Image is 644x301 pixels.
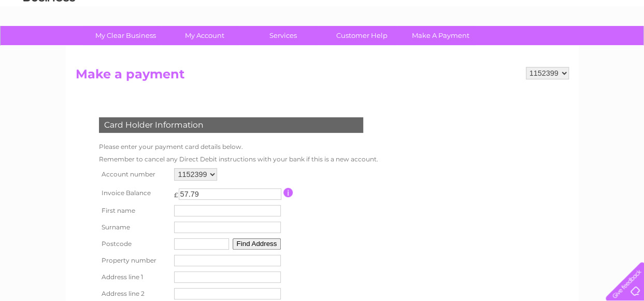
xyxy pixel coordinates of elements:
a: Log out [610,44,634,52]
button: Find Address [233,238,281,250]
img: logo.png [23,27,76,59]
th: First name [96,202,172,219]
th: Surname [96,219,172,236]
input: Information [283,188,293,197]
th: Address line 1 [96,269,172,285]
a: Telecoms [517,44,548,52]
th: Invoice Balance [96,183,172,202]
h2: Make a payment [76,67,569,87]
a: Make A Payment [398,26,483,45]
a: Contact [575,44,600,52]
div: Card Holder Information [99,117,363,133]
a: My Clear Business [83,26,168,45]
a: Services [240,26,326,45]
th: Property number [96,252,172,269]
a: 0333 014 3131 [449,5,520,18]
a: Water [462,44,481,52]
td: Remember to cancel any Direct Debit instructions with your bank if this is a new account. [96,153,381,166]
div: Clear Business is a trading name of Verastar Limited (registered in [GEOGRAPHIC_DATA] No. 3667643... [78,6,567,50]
td: Please enter your payment card details below. [96,141,381,153]
a: Blog [554,44,569,52]
th: Postcode [96,236,172,252]
a: Energy [488,44,510,52]
td: £ [174,186,178,199]
a: Customer Help [319,26,405,45]
th: Account number [96,166,172,183]
a: My Account [162,26,247,45]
